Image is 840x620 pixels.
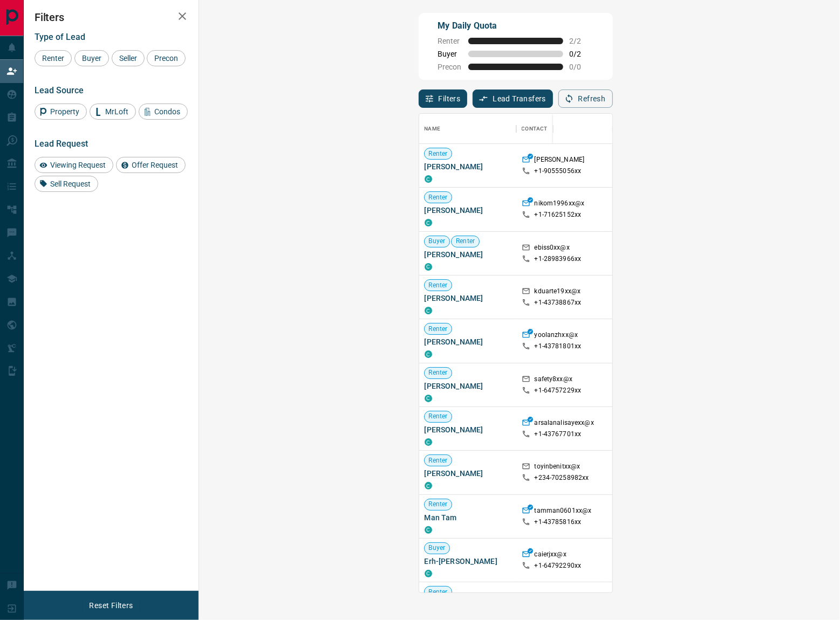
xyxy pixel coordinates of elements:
[425,350,432,358] div: condos.ca
[535,155,585,167] p: [PERSON_NAME]
[425,114,441,144] div: Name
[151,54,182,63] span: Precon
[425,381,511,391] span: [PERSON_NAME]
[425,500,452,509] span: Renter
[425,281,452,290] span: Renter
[535,287,581,298] p: kduarte19xx@x
[535,210,582,219] p: +1- 71625152xx
[425,219,432,226] div: condos.ca
[535,462,581,473] p: toyinbenitxx@x
[425,424,511,435] span: [PERSON_NAME]
[535,550,566,561] p: caierjxx@x
[139,104,188,120] div: Condos
[425,161,511,172] span: [PERSON_NAME]
[35,104,87,120] div: Property
[78,54,105,63] span: Buyer
[438,19,593,32] p: My Daily Quota
[151,107,184,116] span: Condos
[473,89,553,108] button: Lead Transfers
[535,430,582,439] p: +1- 43767701xx
[90,104,136,120] div: MrLoft
[425,512,511,523] span: Man Tam
[535,418,594,430] p: arsalanalisayexx@x
[570,37,593,45] span: 2 / 2
[452,237,479,246] span: Renter
[35,157,113,173] div: Viewing Request
[425,570,432,577] div: condos.ca
[535,386,582,395] p: +1- 64757229xx
[425,438,432,446] div: condos.ca
[535,167,582,176] p: +1- 90555056xx
[535,254,582,264] p: +1- 28983966xx
[570,50,593,58] span: 0 / 2
[35,176,98,192] div: Sell Request
[35,11,188,24] h2: Filters
[425,263,432,271] div: condos.ca
[128,161,182,169] span: Offer Request
[425,482,432,490] div: condos.ca
[425,468,511,479] span: [PERSON_NAME]
[535,243,570,254] p: ebiss0xx@x
[425,293,511,304] span: [PERSON_NAME]
[535,342,582,351] p: +1- 43781801xx
[425,149,452,159] span: Renter
[82,596,140,615] button: Reset Filters
[425,325,452,334] span: Renter
[425,175,432,183] div: condos.ca
[115,54,141,63] span: Seller
[38,54,68,63] span: Renter
[112,50,145,66] div: Seller
[425,336,511,347] span: [PERSON_NAME]
[46,161,110,169] span: Viewing Request
[438,37,462,45] span: Renter
[535,199,585,210] p: nikom1996xx@x
[116,157,186,173] div: Offer Request
[35,139,88,149] span: Lead Request
[425,307,432,314] div: condos.ca
[425,588,452,597] span: Renter
[425,456,452,465] span: Renter
[425,526,432,534] div: condos.ca
[425,205,511,216] span: [PERSON_NAME]
[535,561,582,570] p: +1- 64792290xx
[46,107,83,116] span: Property
[570,63,593,71] span: 0 / 0
[438,50,462,58] span: Buyer
[425,368,452,377] span: Renter
[425,249,511,260] span: [PERSON_NAME]
[425,556,511,567] span: Erh-[PERSON_NAME]
[438,63,462,71] span: Precon
[35,50,72,66] div: Renter
[35,85,84,95] span: Lead Source
[425,412,452,421] span: Renter
[535,298,582,307] p: +1- 43738867xx
[46,180,94,188] span: Sell Request
[535,473,589,483] p: +234- 70258982xx
[35,32,85,42] span: Type of Lead
[535,506,592,518] p: tamman0601xx@x
[425,193,452,202] span: Renter
[101,107,132,116] span: MrLoft
[419,114,516,144] div: Name
[558,89,613,108] button: Refresh
[425,237,450,246] span: Buyer
[74,50,109,66] div: Buyer
[535,375,572,386] p: safety8xx@x
[147,50,186,66] div: Precon
[425,395,432,402] div: condos.ca
[522,114,548,144] div: Contact
[535,330,578,342] p: yoolanzhxx@x
[419,89,468,108] button: Filters
[425,543,450,553] span: Buyer
[535,518,582,527] p: +1- 43785816xx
